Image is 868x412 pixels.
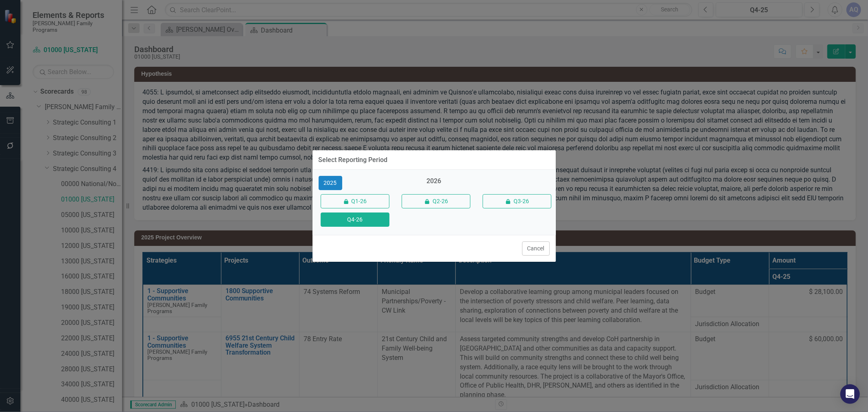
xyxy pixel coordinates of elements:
[321,194,389,208] button: Q1-26
[522,241,550,256] button: Cancel
[400,177,468,190] div: 2026
[319,156,388,164] div: Select Reporting Period
[319,176,342,190] button: 2025
[321,213,389,227] button: Q4-26
[402,194,470,208] button: Q2-26
[840,384,860,404] div: Open Intercom Messenger
[483,194,551,208] button: Q3-26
